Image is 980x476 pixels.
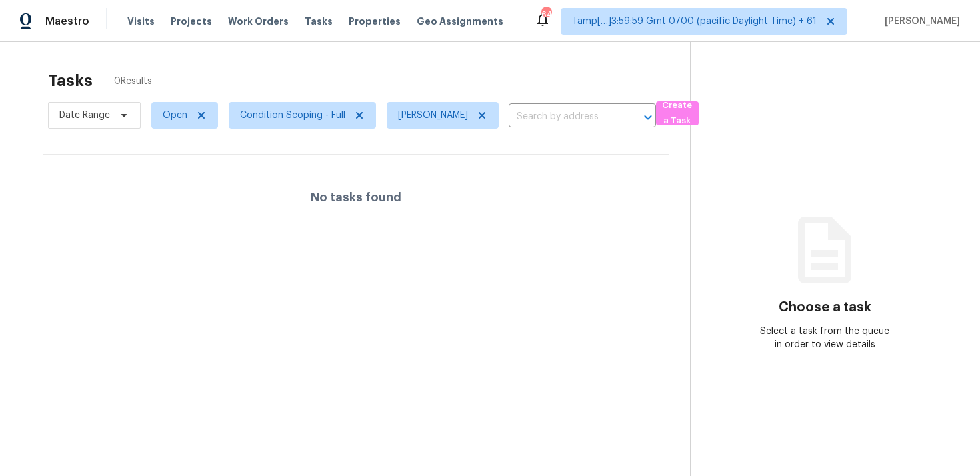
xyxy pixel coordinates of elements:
span: Maestro [45,15,89,28]
span: Visits [127,15,155,28]
span: Geo Assignments [417,15,503,28]
span: Open [163,109,187,122]
h4: No tasks found [311,191,401,204]
div: Select a task from the queue in order to view details [758,325,892,351]
div: 646 [541,8,551,21]
span: [PERSON_NAME] [879,15,960,28]
span: [PERSON_NAME] [398,109,468,122]
span: Properties [349,15,401,28]
input: Search by address [509,107,619,127]
span: Work Orders [228,15,289,28]
button: Open [639,108,657,127]
button: Create a Task [656,101,699,125]
span: Tamp[…]3:59:59 Gmt 0700 (pacific Daylight Time) + 61 [572,15,817,28]
span: Create a Task [663,98,692,129]
h2: Tasks [48,74,93,87]
h3: Choose a task [779,301,871,314]
span: Projects [171,15,212,28]
span: Date Range [59,109,110,122]
span: Condition Scoping - Full [240,109,345,122]
span: Tasks [305,17,333,26]
span: 0 Results [114,75,152,88]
